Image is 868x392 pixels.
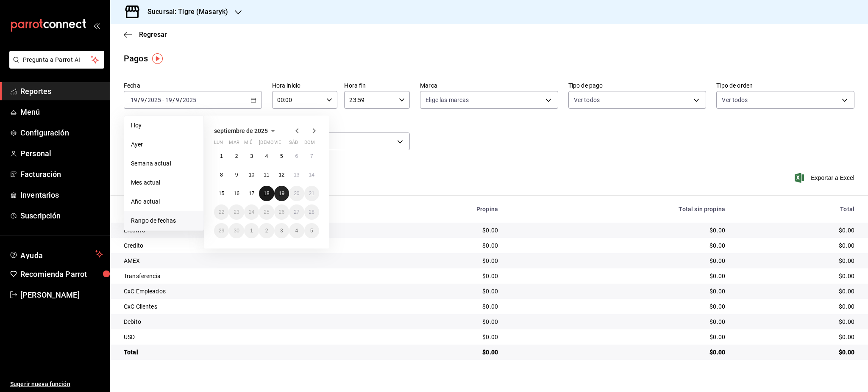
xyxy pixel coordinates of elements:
abbr: martes [229,140,239,149]
button: Exportar a Excel [796,173,854,183]
span: Suscripción [20,210,103,221]
span: Regresar [139,30,167,39]
abbr: 5 de octubre de 2025 [310,228,313,234]
abbr: 19 de septiembre de 2025 [279,190,284,196]
abbr: lunes [214,140,223,149]
span: Ver todos [574,96,600,104]
div: $0.00 [739,317,854,326]
abbr: 13 de septiembre de 2025 [294,172,299,178]
span: septiembre de 2025 [214,127,268,134]
button: 18 de septiembre de 2025 [259,186,274,201]
abbr: 24 de septiembre de 2025 [249,209,254,215]
div: $0.00 [378,317,498,326]
div: $0.00 [512,241,725,250]
img: Tooltip marker [152,53,163,64]
input: ---- [182,97,197,103]
button: 24 de septiembre de 2025 [244,204,259,220]
abbr: 25 de septiembre de 2025 [264,209,269,215]
span: Hoy [131,121,197,130]
span: Año actual [131,197,197,206]
button: 2 de septiembre de 2025 [229,149,244,164]
div: $0.00 [378,272,498,280]
button: 11 de septiembre de 2025 [259,167,274,182]
div: $0.00 [512,302,725,311]
button: 7 de septiembre de 2025 [304,149,319,164]
input: -- [175,97,180,103]
abbr: 22 de septiembre de 2025 [219,209,224,215]
div: $0.00 [739,241,854,250]
abbr: 2 de septiembre de 2025 [235,153,238,159]
input: ---- [147,97,161,103]
button: 2 de octubre de 2025 [259,223,274,238]
span: Mes actual [131,178,197,187]
button: 22 de septiembre de 2025 [214,204,229,220]
div: $0.00 [739,257,854,265]
div: $0.00 [378,241,498,250]
button: 6 de septiembre de 2025 [289,149,304,164]
span: Ayer [131,140,197,149]
button: 3 de octubre de 2025 [274,223,289,238]
div: $0.00 [739,302,854,311]
button: 29 de septiembre de 2025 [214,223,229,238]
button: septiembre de 2025 [214,126,278,136]
abbr: 20 de septiembre de 2025 [294,190,299,196]
div: $0.00 [512,348,725,356]
button: 5 de octubre de 2025 [304,223,319,238]
abbr: viernes [274,140,281,149]
button: 4 de septiembre de 2025 [259,149,274,164]
div: $0.00 [739,348,854,356]
button: 21 de septiembre de 2025 [304,186,319,201]
button: 16 de septiembre de 2025 [229,186,244,201]
span: / [172,97,175,103]
div: $0.00 [512,272,725,280]
span: Configuración [20,127,103,138]
button: 15 de septiembre de 2025 [214,186,229,201]
span: Reportes [20,86,103,97]
label: Marca [420,83,558,88]
abbr: 2 de octubre de 2025 [265,228,268,234]
button: 14 de septiembre de 2025 [304,167,319,182]
div: Total sin propina [512,206,725,213]
label: Tipo de orden [716,83,854,88]
div: $0.00 [378,287,498,295]
abbr: 26 de septiembre de 2025 [279,209,284,215]
abbr: 3 de septiembre de 2025 [250,153,253,159]
span: Ver todos [722,96,748,104]
button: 13 de septiembre de 2025 [289,167,304,182]
abbr: 27 de septiembre de 2025 [294,209,299,215]
button: Pregunta a Parrot AI [9,51,104,69]
div: $0.00 [378,333,498,341]
button: 10 de septiembre de 2025 [244,167,259,182]
abbr: 10 de septiembre de 2025 [249,172,254,178]
a: Pregunta a Parrot AI [6,61,104,70]
button: 20 de septiembre de 2025 [289,186,304,201]
abbr: 7 de septiembre de 2025 [310,153,313,159]
button: 12 de septiembre de 2025 [274,167,289,182]
button: 17 de septiembre de 2025 [244,186,259,201]
abbr: domingo [304,140,315,149]
div: $0.00 [512,333,725,341]
button: 4 de octubre de 2025 [289,223,304,238]
abbr: 9 de septiembre de 2025 [235,172,238,178]
button: 25 de septiembre de 2025 [259,204,274,220]
button: 19 de septiembre de 2025 [274,186,289,201]
abbr: miércoles [244,140,252,149]
div: CxC Clientes [124,302,365,311]
label: Hora inicio [272,83,338,88]
button: 9 de septiembre de 2025 [229,167,244,182]
div: $0.00 [739,272,854,280]
abbr: 4 de septiembre de 2025 [265,153,268,159]
span: / [145,97,147,103]
abbr: 18 de septiembre de 2025 [264,190,269,196]
span: Rango de fechas [131,216,197,225]
input: -- [130,97,138,103]
abbr: 1 de octubre de 2025 [250,228,253,234]
div: $0.00 [512,226,725,235]
div: $0.00 [739,287,854,295]
abbr: 3 de octubre de 2025 [280,228,283,234]
label: Hora fin [344,83,410,88]
abbr: 11 de septiembre de 2025 [264,172,269,178]
button: 5 de septiembre de 2025 [274,149,289,164]
div: $0.00 [512,317,725,326]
